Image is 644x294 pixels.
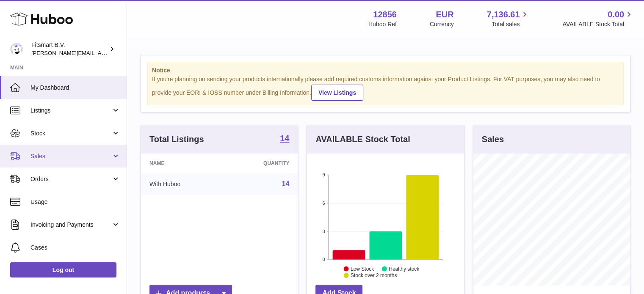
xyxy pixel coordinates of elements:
[282,180,290,187] a: 14
[351,272,397,278] text: Stock over 2 months
[10,262,116,278] a: Log out
[30,244,120,252] span: Cases
[487,9,530,28] a: 7,136.61 Total sales
[224,154,298,173] th: Quantity
[487,9,520,20] span: 7,136.61
[373,9,397,20] strong: 12856
[30,198,120,206] span: Usage
[311,85,363,101] a: View Listings
[368,20,397,28] div: Huboo Ref
[608,9,624,20] span: 0.00
[10,43,23,55] img: jonathan@leaderoo.com
[152,75,619,101] div: If you're planning on sending your products internationally please add required customs informati...
[30,221,111,229] span: Invoicing and Payments
[323,201,325,206] text: 6
[323,228,325,234] text: 3
[315,134,410,145] h3: AVAILABLE Stock Total
[30,175,111,183] span: Orders
[562,9,634,28] a: 0.00 AVAILABLE Stock Total
[280,134,289,144] a: 14
[323,257,325,262] text: 0
[141,154,224,173] th: Name
[30,84,120,92] span: My Dashboard
[152,66,619,74] strong: Notice
[389,266,420,272] text: Healthy stock
[30,107,111,115] span: Listings
[149,134,204,145] h3: Total Listings
[141,173,224,195] td: With Huboo
[30,152,111,160] span: Sales
[31,49,170,56] span: [PERSON_NAME][EMAIL_ADDRESS][DOMAIN_NAME]
[482,134,504,145] h3: Sales
[430,20,454,28] div: Currency
[562,20,634,28] span: AVAILABLE Stock Total
[492,20,529,28] span: Total sales
[31,41,108,57] div: Fitsmart B.V.
[436,9,453,20] strong: EUR
[280,134,289,143] strong: 14
[30,129,111,137] span: Stock
[323,172,325,177] text: 9
[351,266,374,272] text: Low Stock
